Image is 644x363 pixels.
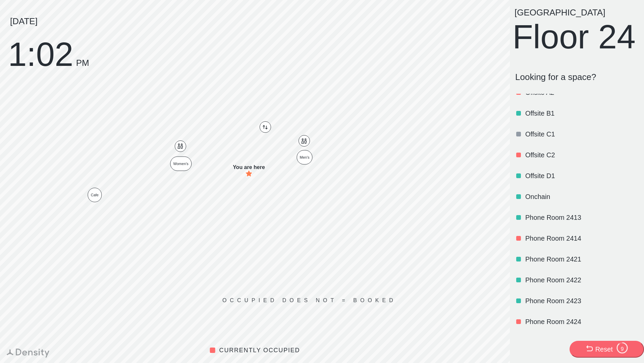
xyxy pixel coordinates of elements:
[515,72,639,82] p: Looking for a space?
[525,213,637,222] p: Phone Room 2413
[525,129,637,139] p: Offsite C1
[525,109,637,118] p: Offsite B1
[525,317,637,326] p: Phone Room 2424
[525,254,637,264] p: Phone Room 2421
[616,346,628,352] div: 9
[525,296,637,306] p: Phone Room 2423
[525,192,637,201] p: Onchain
[525,171,637,180] p: Offsite D1
[525,150,637,160] p: Offsite C2
[570,341,644,358] button: Reset9
[595,345,613,354] div: Reset
[525,275,637,285] p: Phone Room 2422
[525,234,637,243] p: Phone Room 2414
